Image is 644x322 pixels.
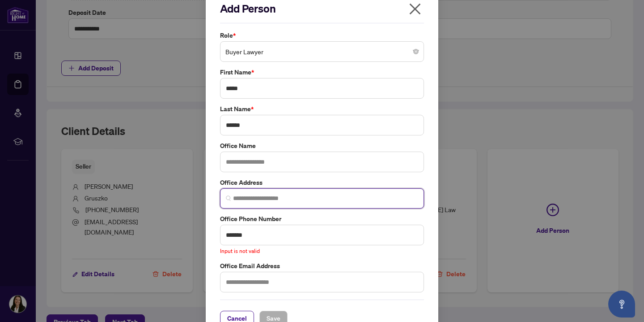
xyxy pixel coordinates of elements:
[220,30,424,40] label: Role
[225,43,419,60] span: Buyer Lawyer
[408,2,422,16] span: close
[413,49,419,54] span: close-circle
[220,214,424,224] label: Office Phone Number
[608,291,635,318] button: Open asap
[220,1,424,16] h2: Add Person
[220,104,424,114] label: Last Name
[220,261,424,271] label: Office Email Address
[226,196,231,201] img: search_icon
[220,178,424,187] label: Office Address
[220,141,424,151] label: Office Name
[220,67,424,77] label: First Name
[220,248,260,254] span: Input is not valid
